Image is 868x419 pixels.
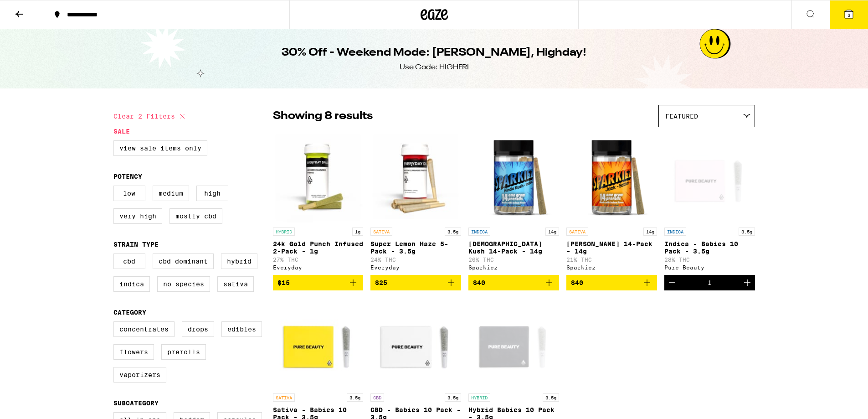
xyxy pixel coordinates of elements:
label: Drops [182,321,214,337]
div: 1 [708,279,712,286]
div: Everyday [370,264,461,270]
label: CBD Dominant [153,253,214,269]
legend: Strain Type [113,241,159,248]
span: 3 [847,12,850,18]
button: Add to bag [273,275,364,290]
p: 14g [545,228,559,236]
p: 1g [352,228,363,236]
a: Open page for Indica - Babies 10 Pack - 3.5g from Pure Beauty [664,132,755,275]
p: SATIVA [566,228,588,236]
span: $40 [571,279,583,286]
p: 3.5g [445,228,461,236]
span: $40 [473,279,485,286]
p: Showing 8 results [273,109,373,124]
span: Featured [665,113,698,120]
button: Clear 2 filters [113,105,188,128]
img: Sparkiez - Hindu Kush 14-Pack - 14g [468,132,559,223]
button: Add to bag [468,275,559,290]
div: Everyday [273,264,364,270]
img: Everyday - Super Lemon Haze 5-Pack - 3.5g [370,132,461,223]
p: 28% THC [664,257,755,263]
button: Decrement [664,275,680,290]
div: Pure Beauty [664,264,755,270]
label: CBD [113,253,145,269]
span: $15 [277,279,290,286]
label: High [196,186,228,201]
p: 21% THC [566,257,657,263]
p: 3.5g [445,393,461,402]
label: View Sale Items Only [113,140,207,156]
p: 3.5g [739,228,755,236]
label: Hybrid [221,253,257,269]
legend: Subcategory [113,399,159,407]
p: SATIVA [273,393,295,402]
label: Concentrates [113,321,175,337]
p: HYBRID [468,393,490,402]
div: Sparkiez [566,264,657,270]
p: [DEMOGRAPHIC_DATA] Kush 14-Pack - 14g [468,240,559,255]
p: Super Lemon Haze 5-Pack - 3.5g [370,240,461,255]
p: 14g [643,228,657,236]
p: 3.5g [543,393,559,402]
p: SATIVA [370,228,392,236]
label: Medium [153,186,189,201]
a: Open page for 24k Gold Punch Infused 2-Pack - 1g from Everyday [273,132,364,275]
p: INDICA [664,228,686,236]
img: Sparkiez - Jack 14-Pack - 14g [566,132,657,223]
label: Mostly CBD [169,208,222,224]
p: 24k Gold Punch Infused 2-Pack - 1g [273,240,364,255]
a: Open page for Hindu Kush 14-Pack - 14g from Sparkiez [468,132,559,275]
label: No Species [157,276,210,292]
div: Use Code: HIGHFRI [400,62,469,72]
label: Prerolls [161,344,206,360]
label: Flowers [113,344,154,360]
p: INDICA [468,228,490,236]
img: Pure Beauty - CBD - Babies 10 Pack - 3.5g [370,298,461,389]
button: Increment [740,275,755,290]
p: 3.5g [347,393,363,402]
legend: Potency [113,173,142,180]
a: Open page for Super Lemon Haze 5-Pack - 3.5g from Everyday [370,132,461,275]
button: 3 [830,0,868,29]
p: HYBRID [273,228,295,236]
button: Add to bag [370,275,461,290]
label: Low [113,186,145,201]
p: Indica - Babies 10 Pack - 3.5g [664,240,755,255]
p: 24% THC [370,257,461,263]
label: Vaporizers [113,367,166,383]
label: Very High [113,208,162,224]
span: $25 [375,279,387,286]
p: [PERSON_NAME] 14-Pack - 14g [566,240,657,255]
h1: 30% Off - Weekend Mode: [PERSON_NAME], Highday! [282,45,586,61]
a: Open page for Jack 14-Pack - 14g from Sparkiez [566,132,657,275]
button: Add to bag [566,275,657,290]
label: Edibles [221,321,262,337]
legend: Sale [113,128,130,135]
p: CBD [370,393,384,402]
p: 27% THC [273,257,364,263]
p: 20% THC [468,257,559,263]
label: Indica [113,276,150,292]
label: Sativa [217,276,254,292]
img: Pure Beauty - Sativa - Babies 10 Pack - 3.5g [273,298,364,389]
div: Sparkiez [468,264,559,270]
legend: Category [113,309,146,316]
img: Everyday - 24k Gold Punch Infused 2-Pack - 1g [273,132,364,223]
